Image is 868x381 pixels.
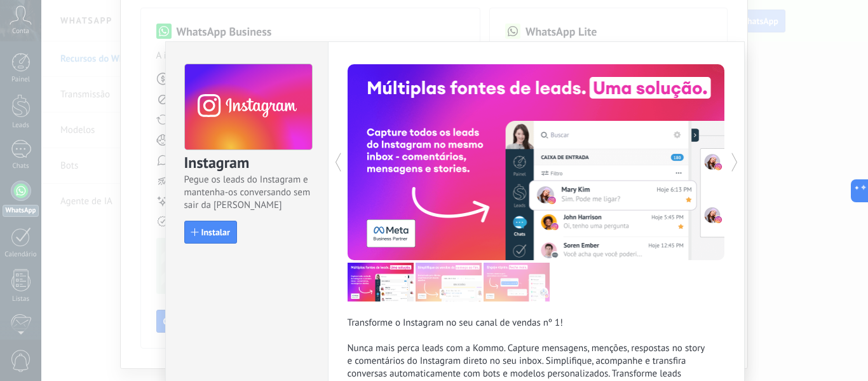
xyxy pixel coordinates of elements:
[348,263,414,301] img: com_instagram_tour_1_pt.png
[184,153,311,174] h3: Instagram
[416,263,482,301] img: com_instagram_tour_2_pt.png
[184,174,311,212] span: Pegue os leads do Instagram e mantenha-os conversando sem sair da [PERSON_NAME]
[484,263,550,301] img: com_instagram_tour_3_pt.png
[184,221,237,244] button: Instalar
[201,228,230,237] span: Instalar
